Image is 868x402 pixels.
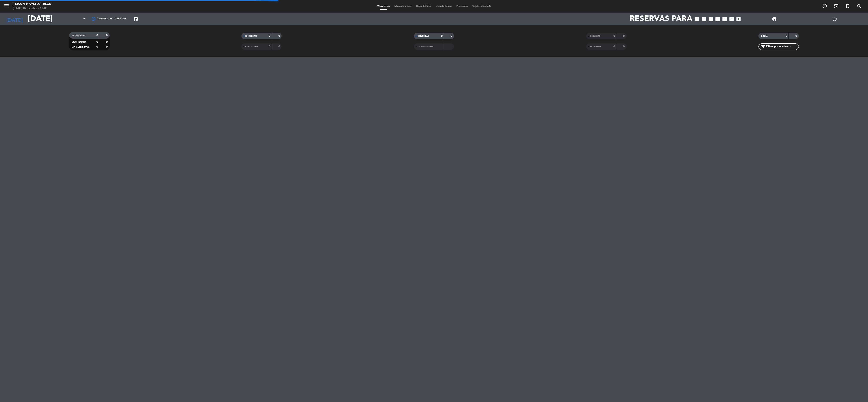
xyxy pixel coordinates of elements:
i: looks_6 [729,16,734,22]
i: exit_to_app [834,4,839,9]
span: SENTADAS [418,35,429,37]
strong: 0 [96,40,98,43]
strong: 0 [786,35,787,37]
span: RESERVADAS [72,35,85,37]
i: [DATE] [3,14,26,24]
div: [PERSON_NAME] de Fuego [13,2,51,6]
strong: 0 [278,35,281,37]
span: SERVIDAS [590,35,600,37]
strong: 0 [613,35,615,37]
i: add_circle_outline [822,4,827,9]
span: SIN CONFIRMAR [72,46,89,48]
strong: 0 [96,34,98,37]
strong: 0 [613,45,615,48]
i: looks_one [694,16,699,22]
div: LOG OUT [805,13,865,25]
strong: 0 [451,35,453,37]
i: search [857,4,862,9]
i: filter_list [761,44,766,49]
strong: 0 [269,45,270,48]
i: arrow_drop_down [39,17,44,22]
strong: 0 [106,40,108,43]
span: CANCELADA [245,46,258,48]
span: CHECK INS [245,35,257,37]
span: pending_actions [133,17,139,22]
span: Reservas para [630,14,692,24]
span: Mapa de mesas [392,5,413,7]
i: power_settings_new [832,17,837,22]
strong: 0 [106,45,108,48]
strong: 0 [269,35,270,37]
i: add_box [736,16,741,22]
input: Filtrar por nombre... [766,44,799,49]
strong: 0 [96,45,98,48]
i: turned_in_not [845,4,850,9]
strong: 0 [278,45,281,48]
i: looks_3 [708,16,713,22]
span: CONFIRMADA [72,41,86,43]
strong: 0 [623,45,625,48]
span: TOTAL [761,35,768,37]
strong: 0 [106,34,108,37]
i: looks_5 [722,16,727,22]
span: NO SHOW [590,46,601,48]
i: menu [3,3,10,9]
span: Pre-acceso [454,5,470,7]
span: Tarjetas de regalo [470,5,494,7]
div: [DATE] 15. octubre - 16:05 [13,6,51,11]
strong: 0 [441,35,443,37]
button: menu [3,3,10,10]
strong: 0 [623,35,625,37]
span: RE AGENDADA [418,46,433,48]
span: print [772,17,777,22]
span: Disponibilidad [413,5,434,7]
i: looks_4 [715,16,720,22]
i: looks_two [701,16,706,22]
strong: 0 [795,35,798,37]
span: Mis reservas [375,5,392,7]
span: Lista de Espera [434,5,454,7]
